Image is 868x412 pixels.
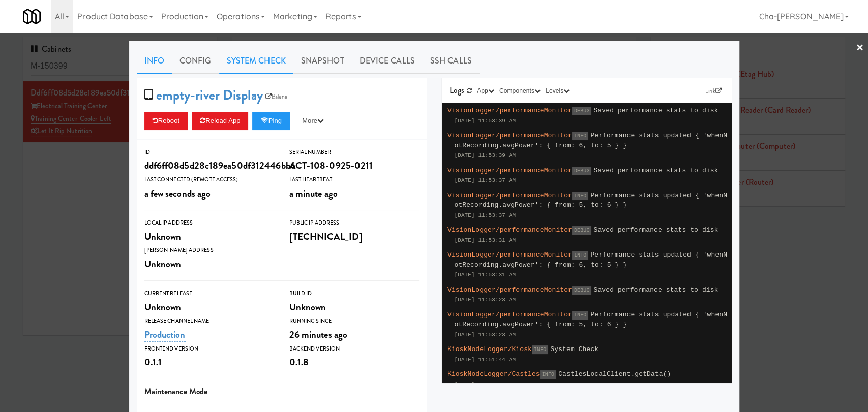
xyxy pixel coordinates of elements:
span: [DATE] 11:51:44 AM [455,382,516,388]
button: More [294,112,332,130]
div: Running Since [289,316,419,326]
span: [DATE] 11:51:44 AM [455,357,516,363]
span: Performance stats updated { 'whenNotRecording.avgPower': { from: 6, to: 5 } } [455,251,728,269]
button: Components [497,86,543,96]
a: Balena [263,91,290,102]
span: [DATE] 11:53:37 AM [455,212,516,218]
span: a minute ago [289,186,338,200]
a: Info [137,48,172,74]
button: Reload App [192,112,248,130]
div: Unknown [144,228,274,245]
button: App [474,86,497,96]
div: Unknown [289,299,419,316]
button: Ping [252,112,290,130]
span: VisionLogger/performanceMonitor [447,167,572,174]
span: [DATE] 11:53:31 AM [455,272,516,278]
span: VisionLogger/performanceMonitor [447,226,572,234]
span: VisionLogger/performanceMonitor [447,286,572,294]
a: Production [144,328,186,342]
span: Saved performance stats to disk [593,167,718,174]
div: ddf6ff08d5d28c189ea50df312446bb6 [144,157,274,174]
span: INFO [532,345,548,354]
div: Unknown [144,256,274,273]
span: Saved performance stats to disk [593,226,718,234]
span: Performance stats updated { 'whenNotRecording.avgPower': { from: 5, to: 6 } } [455,192,728,209]
a: Config [172,48,219,74]
span: INFO [572,132,588,140]
div: Release Channel Name [144,316,274,326]
span: Saved performance stats to disk [593,107,718,114]
div: Backend Version [289,344,419,354]
span: a few seconds ago [144,186,211,200]
span: Saved performance stats to disk [593,286,718,294]
span: System Check [550,345,598,353]
div: [TECHNICAL_ID] [289,228,419,245]
span: KioskNodeLogger/Kiosk [447,345,532,353]
span: [DATE] 11:53:31 AM [455,237,516,243]
span: VisionLogger/performanceMonitor [447,192,572,199]
span: [DATE] 11:53:23 AM [455,332,516,338]
span: Maintenance Mode [144,386,208,397]
span: INFO [572,251,588,260]
span: [DATE] 11:53:39 AM [455,152,516,159]
span: Performance stats updated { 'whenNotRecording.avgPower': { from: 5, to: 6 } } [455,311,728,329]
div: ID [144,147,274,157]
span: 26 minutes ago [289,328,347,341]
a: SSH Calls [423,48,480,74]
span: CastlesLocalClient.getData() [558,370,671,378]
button: Levels [543,86,572,96]
img: Micromart [23,8,41,25]
span: INFO [540,370,556,379]
a: System Check [219,48,293,74]
a: Link [703,86,724,96]
div: Build Id [289,289,419,299]
span: KioskNodeLogger/Castles [447,370,540,378]
span: DEBUG [572,226,592,235]
a: × [856,33,864,64]
span: Logs [450,84,464,96]
span: [DATE] 11:53:37 AM [455,177,516,183]
span: VisionLogger/performanceMonitor [447,132,572,139]
a: empty-river Display [156,85,263,105]
span: INFO [572,311,588,320]
span: VisionLogger/performanceMonitor [447,107,572,114]
span: [DATE] 11:53:39 AM [455,118,516,124]
div: Current Release [144,289,274,299]
span: [DATE] 11:53:23 AM [455,297,516,303]
span: Performance stats updated { 'whenNotRecording.avgPower': { from: 6, to: 5 } } [455,132,728,149]
span: INFO [572,192,588,200]
a: Device Calls [352,48,423,74]
div: Local IP Address [144,218,274,228]
div: Public IP Address [289,218,419,228]
div: 0.1.8 [289,354,419,371]
div: 0.1.1 [144,354,274,371]
span: VisionLogger/performanceMonitor [447,251,572,259]
a: Snapshot [293,48,352,74]
div: Serial Number [289,147,419,157]
div: Last Connected (Remote Access) [144,175,274,185]
button: Reboot [144,112,188,130]
span: DEBUG [572,167,592,175]
span: VisionLogger/performanceMonitor [447,311,572,319]
div: Last Heartbeat [289,175,419,185]
div: [PERSON_NAME] Address [144,245,274,256]
span: DEBUG [572,286,592,295]
div: Unknown [144,299,274,316]
div: ACT-108-0925-0211 [289,157,419,174]
span: DEBUG [572,107,592,115]
div: Frontend Version [144,344,274,354]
